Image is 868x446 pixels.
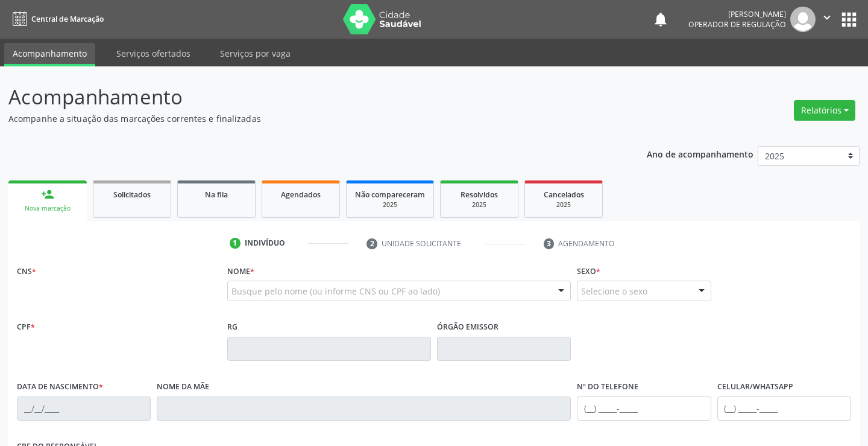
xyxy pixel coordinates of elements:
label: Órgão emissor [437,318,498,337]
span: Agendados [281,190,321,200]
label: Nº do Telefone [577,378,638,397]
label: RG [227,318,237,337]
div: [PERSON_NAME] [688,9,786,19]
p: Acompanhamento [8,82,604,112]
button: notifications [652,11,669,28]
div: person_add [41,188,54,201]
label: Celular/WhatsApp [717,378,793,397]
div: 2025 [355,200,425,209]
button: Relatórios [794,100,855,121]
input: __/__/____ [17,397,151,421]
span: Cancelados [544,190,584,200]
span: Selecione o sexo [581,285,647,298]
a: Serviços ofertados [108,43,199,64]
input: (__) _____-_____ [717,397,851,421]
label: CPF [17,318,35,337]
div: 2025 [533,200,594,209]
input: (__) _____-_____ [577,397,711,421]
img: img [790,7,816,32]
div: 2025 [449,200,509,209]
span: Na fila [205,190,228,200]
label: Nome [227,262,254,281]
div: 1 [230,238,241,249]
span: Não compareceram [355,190,425,200]
label: CNS [17,262,36,281]
span: Operador de regulação [688,19,786,30]
p: Acompanhe a situação das marcações correntes e finalizadas [8,112,604,125]
span: Resolvidos [461,190,498,200]
span: Central de Marcação [31,14,104,24]
button: apps [838,9,860,30]
label: Data de nascimento [17,378,103,397]
p: Ano de acompanhamento [647,146,753,161]
a: Serviços por vaga [212,43,299,64]
div: Nova marcação [17,204,78,213]
i:  [820,11,834,24]
div: Indivíduo [245,238,285,249]
a: Acompanhamento [4,43,95,66]
label: Sexo [577,262,600,281]
span: Solicitados [113,190,151,200]
span: Busque pelo nome (ou informe CNS ou CPF ao lado) [231,285,440,298]
a: Central de Marcação [8,9,104,29]
label: Nome da mãe [157,378,209,397]
button:  [816,7,838,32]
